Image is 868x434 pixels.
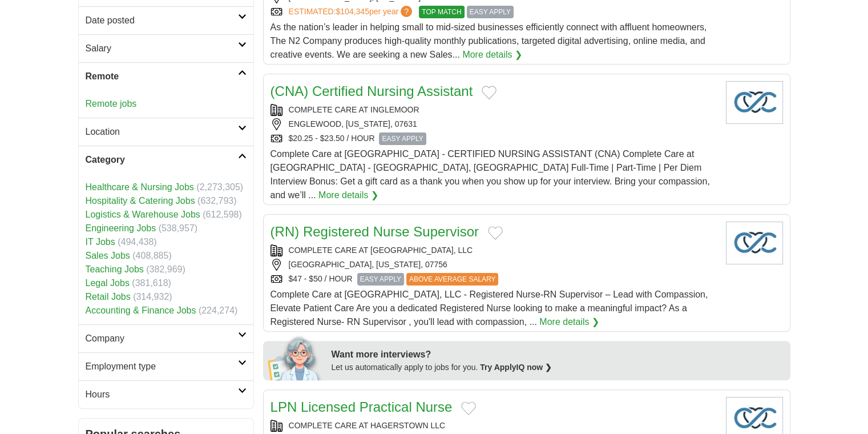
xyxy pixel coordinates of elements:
[271,104,717,116] div: COMPLETE CARE AT INGLEMOOR
[268,335,323,380] img: apply-iq-scientist.png
[79,6,253,34] a: Date posted
[132,278,171,288] span: (381,618)
[461,401,476,415] button: Add to favorite jobs
[86,99,137,108] a: Remote jobs
[86,42,238,55] h2: Salary
[79,352,253,380] a: Employment type
[539,315,599,329] a: More details ❯
[86,251,130,260] a: Sales Jobs
[336,7,369,16] span: $104,345
[86,223,156,233] a: Engineering Jobs
[86,360,238,373] h2: Employment type
[79,324,253,352] a: Company
[488,226,503,240] button: Add to favorite jobs
[86,388,238,401] h2: Hours
[271,244,717,256] div: COMPLETE CARE AT [GEOGRAPHIC_DATA], LLC
[271,224,479,239] a: (RN) Registered Nurse Supervisor
[79,146,253,174] a: Category
[86,292,131,302] a: Retail Jobs
[196,182,243,192] span: (2,273,305)
[480,363,552,372] a: Try ApplyIQ now ❯
[271,83,473,99] a: (CNA) Certified Nursing Assistant
[203,210,242,219] span: (612,598)
[86,306,196,315] a: Accounting & Finance Jobs
[419,6,464,18] span: TOP MATCH
[379,132,426,145] span: EASY APPLY
[86,14,238,27] h2: Date posted
[726,81,783,124] img: Company logo
[357,273,404,286] span: EASY APPLY
[79,62,253,90] a: Remote
[79,118,253,146] a: Location
[271,149,710,200] span: Complete Care at [GEOGRAPHIC_DATA] - CERTIFIED NURSING ASSISTANT (CNA) Complete Care at [GEOGRAPH...
[132,251,172,260] span: (408,885)
[86,210,200,219] a: Logistics & Warehouse Jobs
[401,6,412,17] span: ?
[271,420,717,432] div: COMPLETE CARE AT HAGERSTOWN LLC
[332,361,784,373] div: Let us automatically apply to jobs for you.
[133,292,172,302] span: (314,932)
[86,237,115,247] a: IT Jobs
[271,273,717,286] div: $47 - $50 / HOUR
[271,259,717,271] div: [GEOGRAPHIC_DATA], [US_STATE], 07756
[271,132,717,145] div: $20.25 - $23.50 / HOUR
[462,48,522,62] a: More details ❯
[86,182,194,192] a: Healthcare & Nursing Jobs
[79,34,253,62] a: Salary
[86,196,195,206] a: Hospitality & Catering Jobs
[86,125,238,139] h2: Location
[146,264,185,274] span: (382,969)
[86,70,238,83] h2: Remote
[406,273,499,286] span: ABOVE AVERAGE SALARY
[271,22,707,59] span: As the nation’s leader in helping small to mid-sized businesses efficiently connect with affluent...
[271,399,453,415] a: LPN Licensed Practical Nurse
[197,196,237,206] span: (632,793)
[318,188,378,202] a: More details ❯
[726,222,783,264] img: Company logo
[271,290,708,327] span: Complete Care at [GEOGRAPHIC_DATA], LLC - Registered Nurse-RN Supervisor – Lead with Compassion, ...
[86,153,238,167] h2: Category
[467,6,514,18] span: EASY APPLY
[86,332,238,345] h2: Company
[482,86,496,99] button: Add to favorite jobs
[86,278,130,288] a: Legal Jobs
[199,306,238,315] span: (224,274)
[79,380,253,408] a: Hours
[289,6,415,18] a: ESTIMATED:$104,345per year?
[86,264,144,274] a: Teaching Jobs
[118,237,157,247] span: (494,438)
[271,118,717,130] div: ENGLEWOOD, [US_STATE], 07631
[332,348,784,361] div: Want more interviews?
[159,223,198,233] span: (538,957)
